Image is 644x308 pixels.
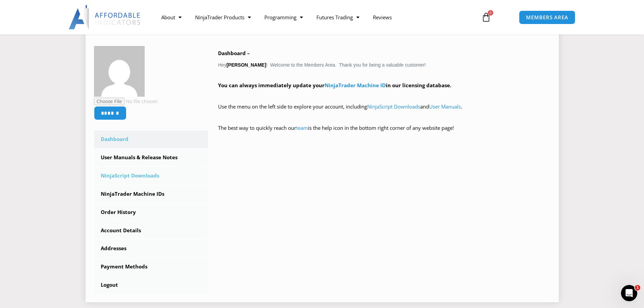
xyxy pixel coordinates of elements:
img: aa38a12611a87d126c474ae9584c5bc055892c929e7c02884b63ef26a5b47bd1 [94,46,145,97]
a: 0 [471,7,501,27]
iframe: Intercom live chat [621,285,637,301]
span: 1 [635,285,640,290]
a: User Manuals [429,103,461,110]
a: Reviews [366,9,399,25]
a: Dashboard [94,131,208,148]
strong: You can always immediately update your in our licensing database. [218,82,451,89]
a: MEMBERS AREA [519,10,575,24]
a: NinjaTrader Products [188,9,258,25]
a: NinjaTrader Machine IDs [94,185,208,203]
a: NinjaScript Downloads [367,103,420,110]
img: LogoAI | Affordable Indicators – NinjaTrader [69,5,141,29]
a: User Manuals & Release Notes [94,149,208,166]
a: Logout [94,276,208,294]
a: About [154,9,188,25]
b: Dashboard – [218,50,250,56]
a: NinjaScript Downloads [94,167,208,185]
strong: [PERSON_NAME] [226,62,266,68]
a: Programming [258,9,310,25]
a: Order History [94,204,208,221]
nav: Menu [154,9,474,25]
span: 0 [488,10,493,16]
a: NinjaTrader Machine ID [325,82,386,89]
p: The best way to quickly reach our is the help icon in the bottom right corner of any website page! [218,123,550,142]
div: Hey ! Welcome to the Members Area. Thank you for being a valuable customer! [218,49,550,142]
a: team [296,124,308,131]
nav: Account pages [94,131,208,294]
span: MEMBERS AREA [526,15,568,20]
a: Addresses [94,240,208,257]
a: Payment Methods [94,258,208,276]
a: Account Details [94,222,208,239]
p: Use the menu on the left side to explore your account, including and . [218,102,550,121]
a: Futures Trading [310,9,366,25]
